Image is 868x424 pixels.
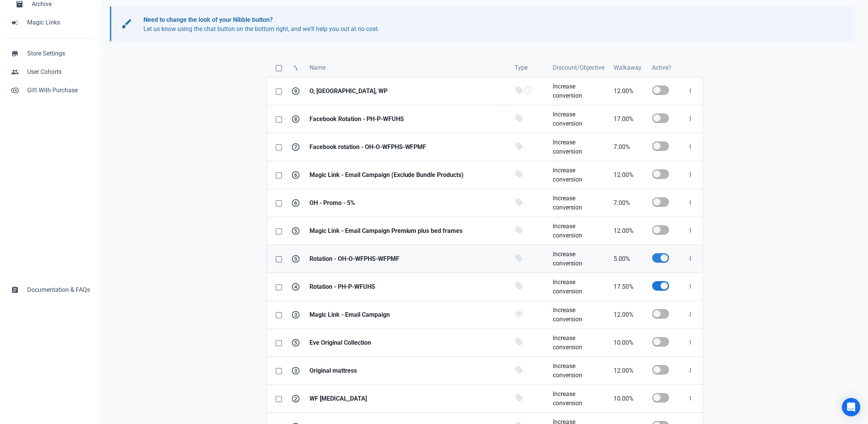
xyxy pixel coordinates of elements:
span: Name [309,63,326,72]
span: Gift With Purchase [27,86,90,95]
span: campaign [11,18,19,26]
strong: O, [GEOGRAPHIC_DATA], WP [309,87,506,96]
span: Magic Links [27,18,90,27]
span: 7 [292,143,300,151]
a: O, [GEOGRAPHIC_DATA], WP [305,77,510,105]
span: 6 [292,171,300,179]
strong: Magic Link - Email Campaign (Exclude Bundle Products) [309,170,506,180]
a: 17.00% [609,105,648,133]
strong: Eve Original Collection [309,338,506,347]
span: 5 [292,227,300,235]
a: Increase conversion [549,77,609,105]
a: Increase conversion [549,273,609,301]
a: storeStore Settings [6,44,94,63]
span: local_offer [515,282,524,291]
a: Increase conversion [549,105,609,133]
a: Magic Link - Email Campaign Premium plus bed frames [305,217,510,245]
a: Increase conversion [549,357,609,385]
span: local_offer [515,226,524,235]
span: local_offer [515,198,524,207]
p: Let us know using the chat button on the bottom right, and we'll help you out at no cost. [143,15,835,34]
a: 7.00% [609,189,648,217]
span: Store Settings [27,49,90,58]
span: 3 [292,367,300,375]
a: 7.00% [609,133,648,161]
span: Documentation & FAQs [27,285,90,295]
span: 4 [292,283,300,291]
span: Type [515,63,528,72]
a: 17.50% [609,273,648,301]
span: local_offer [515,254,524,263]
a: Magic Link - Email Campaign [305,301,510,329]
span: Active? [652,63,672,72]
b: Need to change the look of your Nibble button? [143,16,273,23]
span: 2 [292,395,300,403]
span: store [11,49,19,57]
span: User Cohorts [27,67,90,77]
strong: WF [MEDICAL_DATA] [309,394,506,403]
a: Facebook Rotation - PH-P-WFUHS [305,105,510,133]
span: assignment [11,285,19,293]
span: 3 [292,311,300,319]
a: control_point_duplicateGift With Purchase [6,81,94,100]
strong: Original mattress [309,366,506,375]
a: 12.00% [609,301,648,329]
a: Increase conversion [549,245,609,273]
span: local_offer [515,365,524,375]
a: 12.00% [609,217,648,245]
span: local_offer [515,86,524,95]
a: Magic Link - Email Campaign (Exclude Bundle Products) [305,161,510,189]
a: 12.00% [609,77,648,105]
a: Increase conversion [549,161,609,189]
strong: Rotation - OH-O-WFPHS-WFPMF [309,254,506,264]
span: 5 [292,255,300,263]
a: Increase conversion [549,133,609,161]
span: schedule [524,86,533,95]
a: Increase conversion [549,385,609,413]
a: assignmentDocumentation & FAQs [6,281,94,299]
a: Original mattress [305,357,510,385]
a: Rotation - OH-O-WFPHS-WFPMF [305,245,510,273]
a: Eve Original Collection [305,329,510,357]
a: Increase conversion [549,189,609,217]
a: Increase conversion [549,301,609,329]
span: Discount/Objective [553,63,605,72]
a: Increase conversion [549,329,609,357]
span: local_offer [515,114,524,123]
a: OH - Promo - 5% [305,189,510,217]
span: 6 [292,199,300,207]
a: 10.00% [609,329,648,357]
span: people [11,67,19,75]
strong: OH - Promo - 5% [309,198,506,208]
span: local_offer [515,337,524,347]
strong: Rotation - PH-P-WFUHS [309,282,506,291]
strong: Facebook Rotation - PH-P-WFUHS [309,115,506,124]
a: campaignMagic Links [6,13,94,32]
span: store [515,309,524,319]
a: 5.00% [609,245,648,273]
div: Open Intercom Messenger [842,398,860,416]
span: local_offer [515,393,524,403]
a: 10.00% [609,385,648,413]
a: Increase conversion [549,217,609,245]
strong: Magic Link - Email Campaign Premium plus bed frames [309,226,506,236]
a: 12.00% [609,161,648,189]
strong: Facebook rotation - OH-O-WFPHS-WFPMF [309,142,506,152]
span: 5 [292,339,300,347]
a: 12.00% [609,357,648,385]
span: local_offer [515,142,524,151]
span: brush [121,18,133,30]
strong: Magic Link - Email Campaign [309,310,506,319]
a: Rotation - PH-P-WFUHS [305,273,510,301]
span: Walkaway [614,63,642,72]
a: peopleUser Cohorts [6,63,94,81]
span: control_point_duplicate [11,86,19,93]
span: 8 [292,115,300,123]
a: Facebook rotation - OH-O-WFPHS-WFPMF [305,133,510,161]
a: WF [MEDICAL_DATA] [305,385,510,413]
span: 9 [292,87,300,95]
span: swap_vert [292,64,299,71]
span: local_offer [515,170,524,179]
